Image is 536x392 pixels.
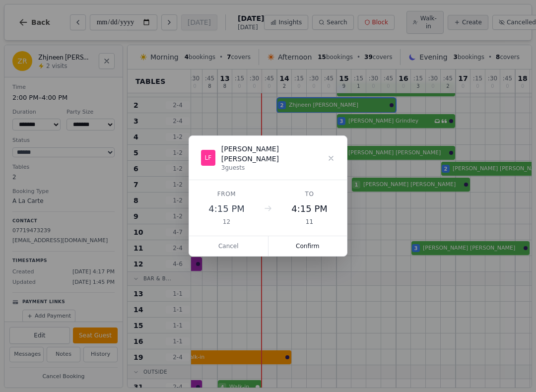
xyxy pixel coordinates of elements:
div: LF [201,150,215,166]
div: 4:15 PM [284,202,335,216]
div: 12 [201,218,252,226]
div: From [201,190,252,198]
button: Cancel [189,236,268,256]
button: Confirm [268,236,347,256]
div: 11 [284,218,335,226]
div: To [284,190,335,198]
div: 3 guests [221,164,327,172]
div: 4:15 PM [201,202,252,216]
div: [PERSON_NAME] [PERSON_NAME] [221,144,327,164]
